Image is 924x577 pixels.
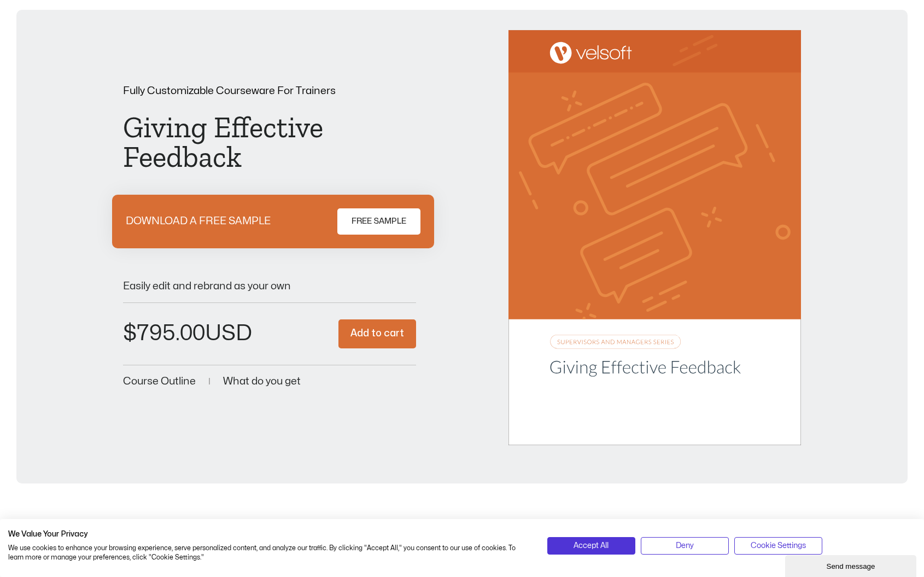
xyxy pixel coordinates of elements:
a: FREE SAMPLE [337,208,420,235]
h2: We Value Your Privacy [8,529,531,539]
span: $ [123,323,137,344]
span: FREE SAMPLE [352,215,406,228]
span: Cookie Settings [751,540,806,552]
h1: Giving Effective Feedback [123,113,416,172]
iframe: chat widget [785,553,919,577]
p: Easily edit and rebrand as your own [123,281,416,292]
p: DOWNLOAD A FREE SAMPLE [126,216,271,226]
button: Accept all cookies [547,537,635,555]
bdi: 795.00 [123,323,205,344]
p: Fully Customizable Courseware For Trainers [123,86,416,96]
p: We use cookies to enhance your browsing experience, serve personalized content, and analyze our t... [8,544,531,562]
span: Deny [676,540,694,552]
a: Course Outline [123,376,196,387]
button: Add to cart [338,319,416,348]
span: Accept All [574,540,609,552]
button: Adjust cookie preferences [734,537,822,555]
a: What do you get [223,376,301,387]
button: Deny all cookies [641,537,729,555]
img: Second Product Image [508,30,802,445]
